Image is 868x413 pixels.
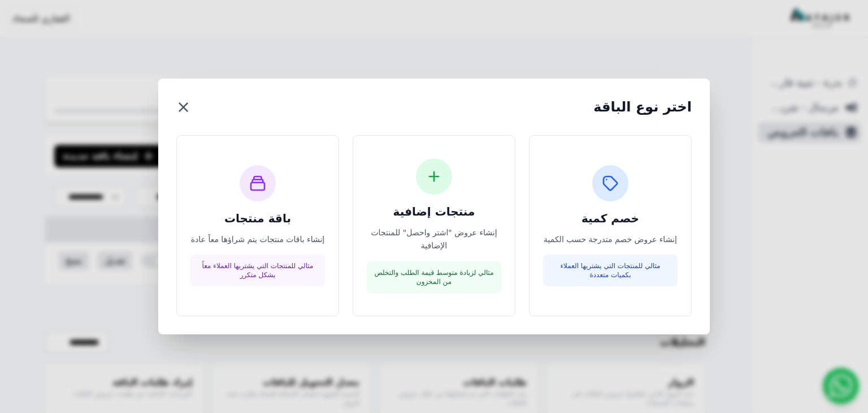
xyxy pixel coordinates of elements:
[550,261,671,279] p: مثالي للمنتجات التي يشتريها العملاء بكميات متعددة
[543,233,678,246] p: إنشاء عروض خصم متدرجة حسب الكمية
[543,210,678,226] h3: خصم كمية
[190,233,325,246] p: إنشاء باقات منتجات يتم شراؤها معاً عادة
[190,210,325,226] h3: باقة منتجات
[367,226,501,252] p: إنشاء عروض "اشتر واحصل" للمنتجات الإضافية
[593,98,692,116] h2: اختر نوع الباقة
[374,268,494,286] p: مثالي لزيادة متوسط قيمة الطلب والتخلص من المخزون
[367,204,501,220] h3: منتجات إضافية
[197,261,318,279] p: مثالي للمنتجات التي يشتريها العملاء معاً بشكل متكرر
[176,97,190,117] button: ×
